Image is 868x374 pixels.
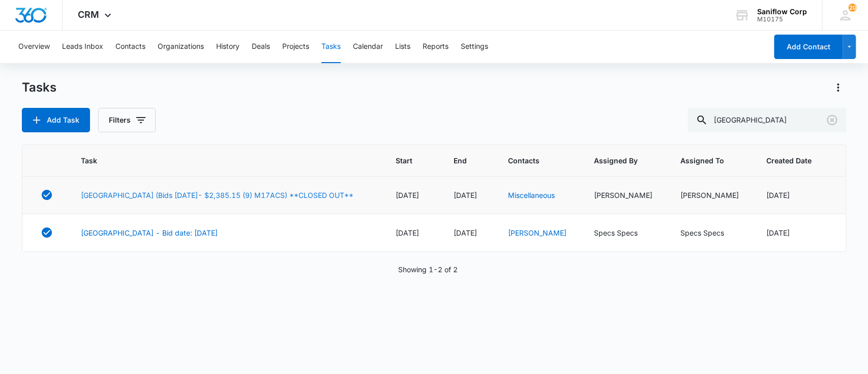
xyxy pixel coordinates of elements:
[396,228,419,237] span: [DATE]
[680,155,727,166] span: Assigned To
[848,4,856,12] span: 20
[396,155,414,166] span: Start
[687,108,846,132] input: Search Tasks
[62,31,103,63] button: Leads Inbox
[81,227,218,238] a: [GEOGRAPHIC_DATA] - Bid date: [DATE]
[824,112,840,128] button: Clear
[757,8,807,16] div: account name
[115,31,145,63] button: Contacts
[98,108,156,132] button: Filters
[321,31,341,63] button: Tasks
[22,80,56,95] h1: Tasks
[81,155,356,166] span: Task
[774,35,843,59] button: Add Contact
[398,264,458,275] p: Showing 1-2 of 2
[282,31,309,63] button: Projects
[252,31,270,63] button: Deals
[680,227,741,238] div: Specs Specs
[78,9,99,20] span: CRM
[396,191,419,199] span: [DATE]
[848,4,856,12] div: notifications count
[830,79,846,96] button: Actions
[18,31,50,63] button: Overview
[22,108,90,132] button: Add Task
[454,191,477,199] span: [DATE]
[353,31,383,63] button: Calendar
[461,31,488,63] button: Settings
[454,155,469,166] span: End
[594,227,655,238] div: Specs Specs
[508,155,555,166] span: Contacts
[594,155,641,166] span: Assigned By
[766,191,790,199] span: [DATE]
[423,31,448,63] button: Reports
[158,31,204,63] button: Organizations
[508,228,566,237] a: [PERSON_NAME]
[594,190,655,200] div: [PERSON_NAME]
[454,228,477,237] span: [DATE]
[395,31,410,63] button: Lists
[508,191,555,199] a: Miscellaneous
[757,16,807,23] div: account id
[766,228,790,237] span: [DATE]
[680,190,741,200] div: [PERSON_NAME]
[766,155,815,166] span: Created Date
[81,190,353,200] a: [GEOGRAPHIC_DATA] (Bids [DATE]- $2,385.15 (9) M17ACS) **CLOSED OUT**
[216,31,240,63] button: History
